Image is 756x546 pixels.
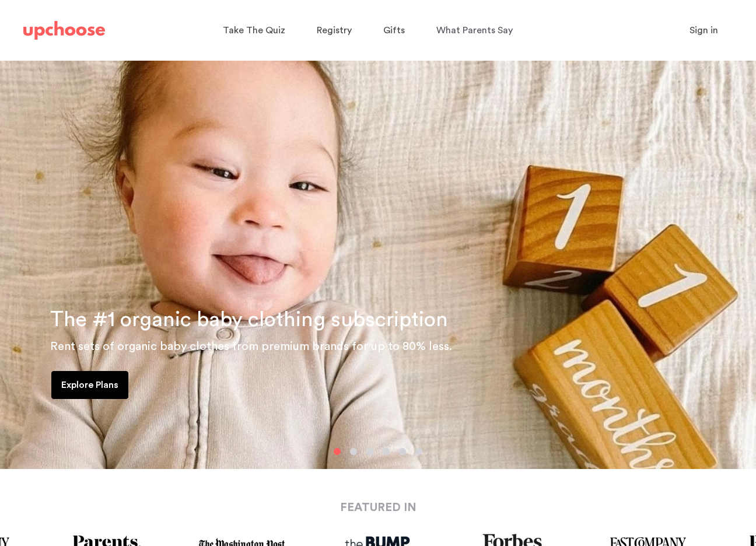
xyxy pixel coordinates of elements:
a: What Parents Say [436,19,516,42]
span: Gifts [383,26,405,35]
span: What Parents Say [436,26,513,35]
a: Explore Plans [51,371,128,399]
button: Sign in [675,19,733,42]
img: UpChoose [23,21,105,40]
strong: FEATURED IN [340,502,416,513]
span: Registry [317,26,352,35]
a: Take The Quiz [223,19,289,42]
p: Rent sets of organic baby clothes from premium brands for up to 80% less. [50,337,742,356]
span: Take The Quiz [223,26,285,35]
a: UpChoose [23,19,105,43]
a: Registry [317,19,355,42]
span: The #1 organic baby clothing subscription [50,309,448,330]
a: Gifts [383,19,408,42]
p: Explore Plans [61,378,118,392]
span: Sign in [689,26,718,35]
